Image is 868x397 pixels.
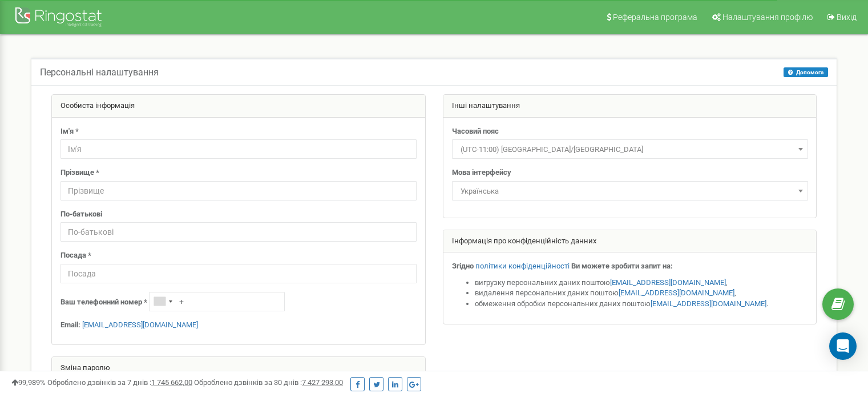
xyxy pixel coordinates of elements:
u: 7 427 293,00 [302,378,343,387]
li: видалення персональних даних поштою , [475,288,808,299]
li: обмеження обробки персональних даних поштою . [475,299,808,310]
li: вигрузку персональних даних поштою , [475,278,808,288]
div: Telephone country code [150,292,176,311]
span: Оброблено дзвінків за 30 днів : [194,378,343,387]
input: Прізвище [60,181,417,200]
input: Ім'я [60,139,417,159]
h5: Персональні налаштування [40,67,159,78]
span: Оброблено дзвінків за 7 днів : [47,378,192,387]
a: [EMAIL_ADDRESS][DOMAIN_NAME] [82,320,198,329]
label: Посада * [60,250,91,261]
div: Особиста інформація [52,95,425,118]
span: Налаштування профілю [722,13,813,22]
input: По-батькові [60,222,417,242]
span: Реферальна програма [613,13,697,22]
label: Часовий пояс [452,126,499,137]
a: [EMAIL_ADDRESS][DOMAIN_NAME] [619,288,734,297]
strong: Email: [60,320,80,329]
strong: Ви можете зробити запит на: [571,262,673,270]
div: Інші налаштування [443,95,817,118]
a: [EMAIL_ADDRESS][DOMAIN_NAME] [651,299,766,308]
input: +1-800-555-55-55 [149,292,285,311]
label: Мова інтерфейсу [452,167,511,178]
span: Українська [456,183,804,199]
span: 99,989% [11,378,46,387]
label: По-батькові [60,209,102,220]
label: Прізвище * [60,167,99,178]
span: (UTC-11:00) Pacific/Midway [452,139,808,159]
label: Ваш телефонний номер * [60,297,147,308]
a: [EMAIL_ADDRESS][DOMAIN_NAME] [610,278,726,287]
strong: Згідно [452,262,474,270]
label: Ім'я * [60,126,79,137]
span: Вихід [837,13,857,22]
input: Посада [60,264,417,283]
u: 1 745 662,00 [151,378,192,387]
span: Українська [452,181,808,200]
span: (UTC-11:00) Pacific/Midway [456,142,804,158]
div: Open Intercom Messenger [829,332,857,360]
button: Допомога [784,67,828,77]
a: політики конфіденційності [475,262,570,270]
div: Зміна паролю [52,357,425,380]
div: Інформація про конфіденційність данних [443,230,817,253]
